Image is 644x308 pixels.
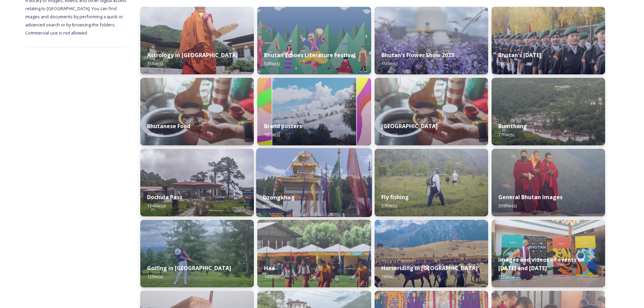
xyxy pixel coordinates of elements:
img: Festival%2520Header.jpg [256,148,372,217]
span: 12 file(s) [147,274,163,280]
img: by%2520Ugyen%2520Wangchuk14.JPG [375,149,488,216]
span: 27 file(s) [381,203,397,209]
img: Horseriding%2520in%2520Bhutan2.JPG [375,220,488,287]
strong: Brand posters [264,122,302,130]
span: 15 file(s) [147,61,163,67]
img: Bumdeling%2520090723%2520by%2520Amp%2520Sripimanwat-4.jpg [140,78,254,145]
img: Bhutan%2520National%2520Day10.jpg [492,7,605,74]
span: 77 file(s) [498,132,514,138]
strong: Astrology in [GEOGRAPHIC_DATA] [147,51,238,59]
img: Haa%2520Summer%2520Festival1.jpeg [257,220,371,287]
strong: Haa [264,264,275,272]
strong: Dzongkhag [263,194,295,201]
span: 339 file(s) [498,203,517,209]
strong: Dochula Pass [147,193,182,201]
strong: Bhutanese Food [147,122,190,130]
span: 15 file(s) [381,61,397,67]
strong: Bumthang [498,122,527,130]
img: Bumthang%2520180723%2520by%2520Amp%2520Sripimanwat-20.jpg [492,78,605,145]
span: 16 file(s) [381,274,397,280]
strong: Horseriding in [GEOGRAPHIC_DATA] [381,264,478,272]
strong: [GEOGRAPHIC_DATA] [381,122,438,130]
img: IMG_0877.jpeg [140,220,254,287]
span: 35 file(s) [498,274,514,280]
strong: Bhutan's Flower Show 2023 [381,51,454,59]
strong: Golfing in [GEOGRAPHIC_DATA] [147,264,231,272]
span: 18 file(s) [264,132,280,138]
img: Bhutan%2520Echoes7.jpg [257,7,371,74]
span: 22 file(s) [498,61,514,67]
strong: Bhutan Echoes Literature Festival [264,51,356,59]
span: 50 file(s) [264,61,280,67]
img: Bumdeling%2520090723%2520by%2520Amp%2520Sripimanwat-4%25202.jpg [375,78,488,145]
strong: Images and videos of events on [DATE] and [DATE] [498,256,585,272]
img: Bhutan_Believe_800_1000_4.jpg [257,78,371,145]
strong: Fly fishing [381,193,409,201]
span: 21 file(s) [381,132,397,138]
img: A%2520guest%2520with%2520new%2520signage%2520at%2520the%2520airport.jpeg [492,220,605,287]
img: _SCH1465.jpg [140,7,254,74]
img: MarcusWestbergBhutanHiRes-23.jpg [492,149,605,216]
span: 134 file(s) [147,203,165,209]
img: Bhutan%2520Flower%2520Show2.jpg [375,7,488,74]
img: 2022-10-01%252011.41.43.jpg [140,149,254,216]
strong: Bhutan's [DATE] [498,51,541,59]
span: 160 file(s) [264,274,282,280]
span: 56 file(s) [147,132,163,138]
span: 650 file(s) [263,203,282,209]
strong: General Bhutan Images [498,193,563,201]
